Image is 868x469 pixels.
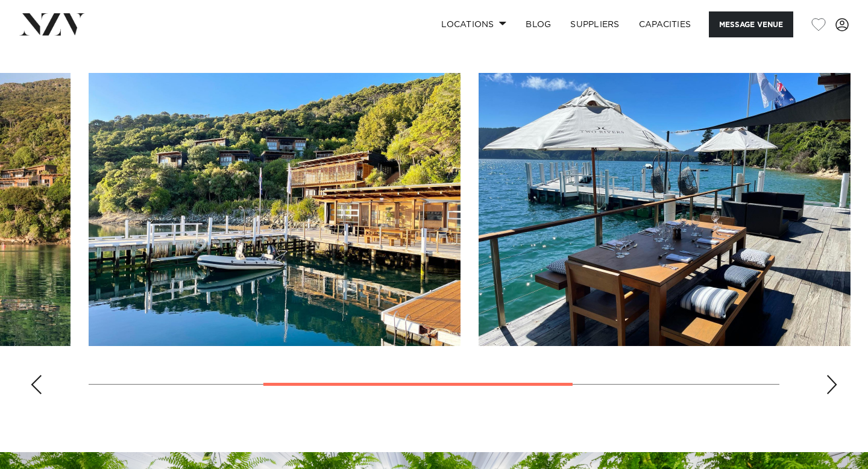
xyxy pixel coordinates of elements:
[516,11,561,37] a: BLOG
[709,11,793,37] button: Message Venue
[89,73,461,346] swiper-slide: 2 / 4
[432,11,516,37] a: Locations
[561,11,629,37] a: SUPPLIERS
[19,13,85,35] img: nzv-logo.png
[479,73,851,346] swiper-slide: 3 / 4
[629,11,701,37] a: Capacities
